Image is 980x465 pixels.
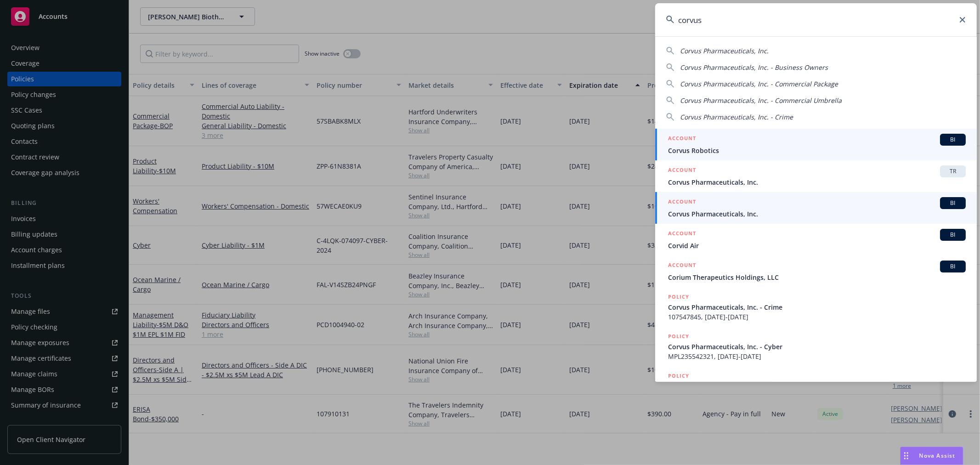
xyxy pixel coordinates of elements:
[655,192,977,224] a: ACCOUNTBICorvus Pharmaceuticals, Inc.
[668,371,689,380] h5: POLICY
[655,287,977,327] a: POLICYCorvus Pharmaceuticals, Inc. - Crime107547845, [DATE]-[DATE]
[944,136,962,144] span: BI
[900,447,963,465] button: Nova Assist
[680,46,769,55] span: Corvus Pharmaceuticals, Inc.
[668,381,966,391] span: Corvus Pharmaceuticals, Inc. - Cyber
[668,165,696,176] h5: ACCOUNT
[944,231,962,239] span: BI
[668,177,966,187] span: Corvus Pharmaceuticals, Inc.
[655,255,977,287] a: ACCOUNTBICorium Therapeutics Holdings, LLC
[668,272,966,282] span: Corium Therapeutics Holdings, LLC
[655,160,977,192] a: ACCOUNTTRCorvus Pharmaceuticals, Inc.
[944,167,962,176] span: TR
[680,113,793,121] span: Corvus Pharmaceuticals, Inc. - Crime
[680,96,842,105] span: Corvus Pharmaceuticals, Inc. - Commercial Umbrella
[668,197,696,208] h5: ACCOUNT
[668,241,966,250] span: Corvid Air
[680,79,838,88] span: Corvus Pharmaceuticals, Inc. - Commercial Package
[901,447,912,465] div: Drag to move
[680,63,828,72] span: Corvus Pharmaceuticals, Inc. - Business Owners
[668,332,689,341] h5: POLICY
[668,209,966,219] span: Corvus Pharmaceuticals, Inc.
[668,292,689,301] h5: POLICY
[668,146,966,155] span: Corvus Robotics
[944,262,962,271] span: BI
[668,352,966,361] span: MPL235542321, [DATE]-[DATE]
[655,224,977,255] a: ACCOUNTBICorvid Air
[668,134,696,145] h5: ACCOUNT
[668,302,966,312] span: Corvus Pharmaceuticals, Inc. - Crime
[668,229,696,240] h5: ACCOUNT
[655,366,977,406] a: POLICYCorvus Pharmaceuticals, Inc. - Cyber
[668,342,966,352] span: Corvus Pharmaceuticals, Inc. - Cyber
[655,3,977,36] input: Search...
[668,261,696,272] h5: ACCOUNT
[944,199,962,207] span: BI
[655,129,977,160] a: ACCOUNTBICorvus Robotics
[655,327,977,366] a: POLICYCorvus Pharmaceuticals, Inc. - CyberMPL235542321, [DATE]-[DATE]
[919,452,956,459] span: Nova Assist
[668,312,966,322] span: 107547845, [DATE]-[DATE]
